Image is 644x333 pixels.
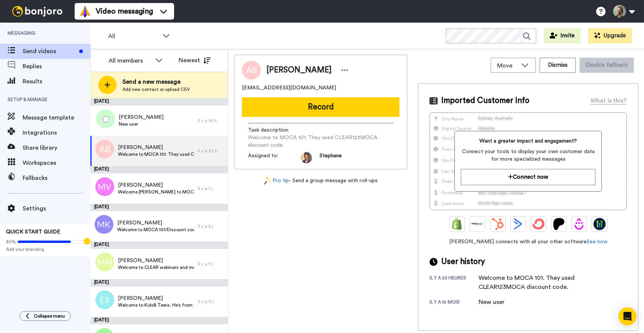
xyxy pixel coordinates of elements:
img: vm-color.svg [79,5,91,17]
span: Want a greater impact and engagement? [461,137,595,145]
span: Results [23,77,90,86]
img: Hubspot [492,218,504,230]
span: Replies [23,62,90,71]
div: What is this? [590,96,627,105]
span: Workspaces [23,158,90,167]
span: Welcome to MOCA 101. They used CLEAR123MOCA discount code. [248,134,393,149]
img: mm.png [95,253,114,272]
span: Video messaging [96,6,153,17]
img: Shopify [451,218,463,230]
span: All [108,32,159,41]
img: Ontraport [471,218,483,230]
span: [PERSON_NAME] [119,114,164,121]
div: Il y a 23 h [198,148,224,154]
div: Il y a 6 j [198,223,224,229]
span: 80% [6,239,16,245]
button: Dismiss [540,58,576,73]
span: Integrations [23,128,90,137]
div: il y a 10 mois [430,299,479,307]
span: Add new contact or upload CSV [122,86,190,92]
span: Assigned to: [248,152,301,163]
div: - Send a group message with roll-ups [234,177,407,185]
span: Welcome to CLEAR webinars and multiple courses from 101+201 [118,264,194,270]
span: Welcome to MOCA 101/Discount code CLEARtps50/Is also interested in MOCA 201. I told them the disc... [117,227,194,233]
img: GoHighLevel [594,218,606,230]
img: Image of Archan Bhandari [242,61,261,80]
span: Message template [23,113,90,122]
img: ab.png [95,140,114,158]
img: Drip [573,218,585,230]
div: il y a 23 heures [430,275,479,292]
span: QUICK START GUIDE [6,229,60,235]
span: Settings [23,204,90,213]
div: [DATE] [90,317,228,324]
div: New user [479,298,516,307]
span: User history [441,256,485,267]
img: mk.png [95,215,113,234]
div: Open Intercom Messenger [618,307,636,325]
div: Il y a 11 j [198,261,224,267]
img: magic-wand.svg [264,177,271,185]
span: Send videos [23,47,76,56]
span: [EMAIL_ADDRESS][DOMAIN_NAME] [242,84,336,92]
button: Collapse menu [20,311,71,321]
div: [DATE] [90,98,228,106]
span: [PERSON_NAME] connects with all your other software [430,238,627,246]
div: [DATE] [90,279,228,287]
div: Il y a 11 j [198,299,224,305]
span: [PERSON_NAME] [118,144,194,151]
div: Tooltip anchor [84,238,90,245]
span: Imported Customer Info [441,95,529,106]
span: Send a new message [122,77,190,86]
span: Stephane [320,152,342,163]
div: Il y a 14 h [198,118,224,124]
img: bj-logo-header-white.svg [9,6,66,17]
button: Newest [173,53,216,68]
img: Patreon [553,218,565,230]
div: [DATE] [90,166,228,173]
a: See how [587,239,607,244]
span: [PERSON_NAME] [118,295,194,302]
span: Collapse menu [34,313,65,319]
img: ConvertKit [532,218,545,230]
span: Connect your tools to display your own customer data for more specialized messages [461,148,595,163]
span: Welcome to MOCA 101. They used CLEAR123MOCA discount code. [118,151,194,157]
span: Add your branding [6,246,84,252]
span: Move [497,61,517,70]
span: [PERSON_NAME] [118,257,194,264]
span: [PERSON_NAME] [266,64,332,76]
span: Fallbacks [23,173,90,183]
button: Connect now [461,169,595,185]
img: mv.png [95,177,114,196]
img: ActiveCampaign [512,218,524,230]
span: Welcome to Kids& Teens. He's from [US_STATE], [GEOGRAPHIC_DATA] [118,302,194,308]
div: Welcome to MOCA 101. They used CLEAR123MOCA discount code. [479,273,599,292]
button: Record [242,97,399,117]
button: Disable fallback [580,58,634,73]
div: [DATE] [90,241,228,249]
button: Invite [544,28,581,43]
img: da5f5293-2c7b-4288-972f-10acbc376891-1597253892.jpg [301,152,312,163]
img: es.png [95,290,114,309]
span: Welcome [PERSON_NAME] to MOCA 101, she already started [118,189,194,195]
span: [PERSON_NAME] [117,219,194,227]
div: [DATE] [90,204,228,211]
div: Il y a 1 j [198,186,224,192]
span: [PERSON_NAME] [118,181,194,189]
span: Share library [23,143,90,152]
button: Upgrade [588,28,632,43]
span: New user [119,121,164,127]
div: All members [109,56,151,65]
span: Task description : [248,126,301,134]
a: Pro tip [264,177,289,185]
